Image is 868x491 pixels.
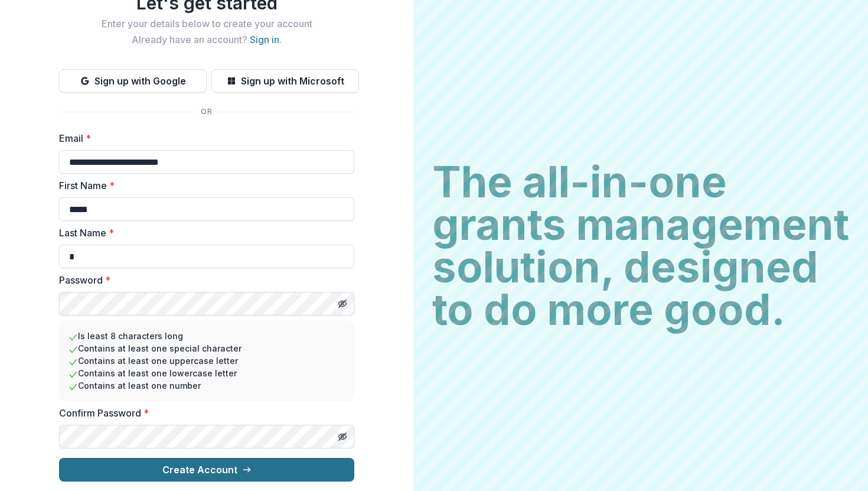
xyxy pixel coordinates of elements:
label: Confirm Password [59,406,347,420]
a: Sign in [250,34,279,45]
li: Contains at least one number [68,379,345,392]
li: Contains at least one special character [68,342,345,355]
li: Contains at least one uppercase letter [68,355,345,367]
li: Contains at least one lowercase letter [68,367,345,379]
button: Toggle password visibility [333,294,352,313]
label: Email [59,131,347,145]
label: First Name [59,178,347,193]
label: Last Name [59,226,347,240]
button: Toggle password visibility [333,427,352,446]
h2: Already have an account? . [59,34,354,45]
button: Sign up with Google [59,69,207,93]
label: Password [59,273,347,287]
h2: Enter your details below to create your account [59,18,354,30]
li: Is least 8 characters long [68,330,345,342]
button: Create Account [59,458,354,482]
button: Sign up with Microsoft [211,69,359,93]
